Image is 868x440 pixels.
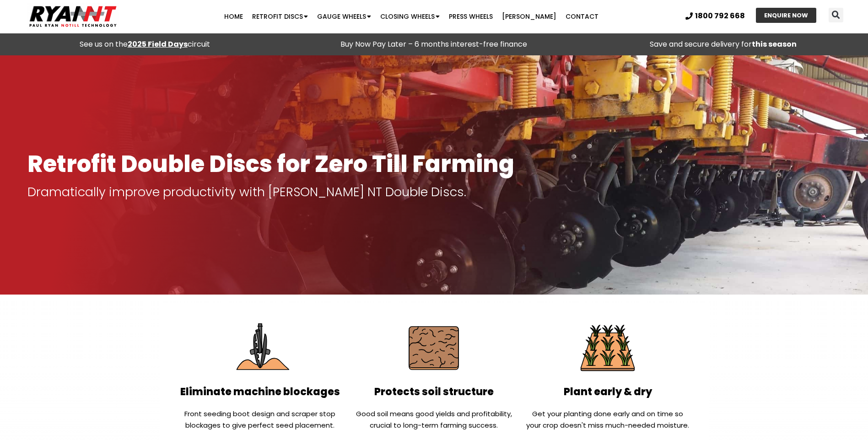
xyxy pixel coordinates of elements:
[525,408,690,431] p: Get your planting done early and on time so your crop doesn't miss much-needed moisture.
[351,408,516,431] p: Good soil means good yields and profitability, crucial to long-term farming success.
[685,12,745,20] a: 1800 792 668
[376,7,444,26] a: Closing Wheels
[351,386,516,399] h2: Protects soil structure
[128,39,188,49] a: 2025 Field Days
[695,12,745,20] span: 1800 792 668
[313,7,376,26] a: Gauge Wheels
[401,315,467,381] img: Protect soil structure
[220,7,248,26] a: Home
[227,315,293,381] img: Eliminate Machine Blockages
[497,7,561,26] a: [PERSON_NAME]
[829,8,843,22] div: Search
[444,7,497,26] a: Press Wheels
[525,386,690,399] h2: Plant early & dry
[575,315,641,381] img: Plant Early & Dry
[27,186,841,199] p: Dramatically improve productivity with [PERSON_NAME] NT Double Discs.
[178,408,343,431] p: Front seeding boot design and scraper stop blockages to give perfect seed placement.
[27,2,119,31] img: Ryan NT logo
[764,12,808,18] span: ENQUIRE NOW
[294,38,574,51] p: Buy Now Pay Later – 6 months interest-free finance
[248,7,313,26] a: Retrofit Discs
[561,7,603,26] a: Contact
[27,151,841,177] h1: Retrofit Double Discs for Zero Till Farming
[168,7,654,26] nav: Menu
[756,8,816,23] a: ENQUIRE NOW
[752,39,797,49] strong: this season
[5,38,285,51] div: See us on the circuit
[178,386,343,399] h2: Eliminate machine blockages
[583,38,863,51] p: Save and secure delivery for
